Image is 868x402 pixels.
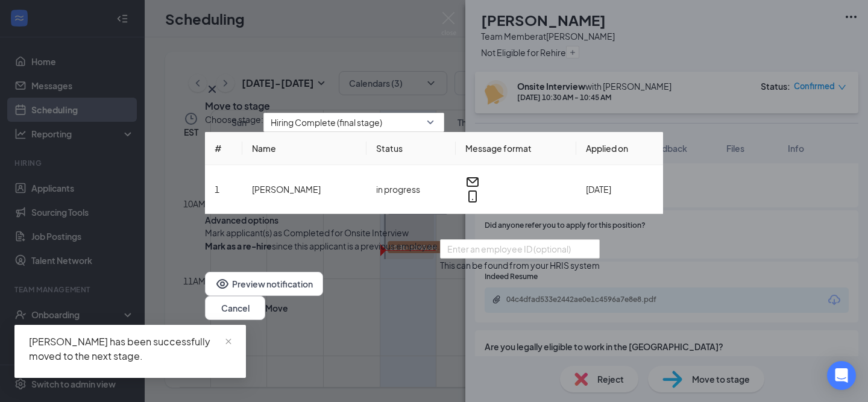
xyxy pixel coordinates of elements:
[271,113,382,131] span: Hiring Complete (final stage)
[205,239,440,272] div: since this applicant is a previous employee.
[224,338,233,346] span: close
[205,272,323,296] button: EyePreview notification
[205,240,272,251] b: Mark as a re-hire
[215,184,219,195] span: 1
[456,132,576,165] th: Message format
[205,82,219,96] button: Close
[242,132,366,165] th: Name
[465,175,480,189] svg: Email
[205,99,270,113] h3: Move to stage
[205,214,663,226] div: Advanced options
[205,226,409,239] span: Mark applicant(s) as Completed for Onsite Interview
[440,259,600,272] div: This can be found from your HRIS system
[465,189,480,204] svg: MobileSms
[205,113,263,132] span: Choose stage:
[576,132,663,165] th: Applied on
[205,132,242,165] th: #
[242,165,366,214] td: [PERSON_NAME]
[440,239,600,259] input: Enter an employee ID (optional)
[366,165,456,214] td: in progress
[205,296,265,320] button: Cancel
[265,301,288,315] button: Move
[827,361,856,390] div: Open Intercom Messenger
[215,277,230,291] svg: Eye
[205,82,219,96] svg: Cross
[29,334,231,363] div: [PERSON_NAME] has been successfully moved to the next stage.
[366,132,456,165] th: Status
[576,165,663,214] td: [DATE]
